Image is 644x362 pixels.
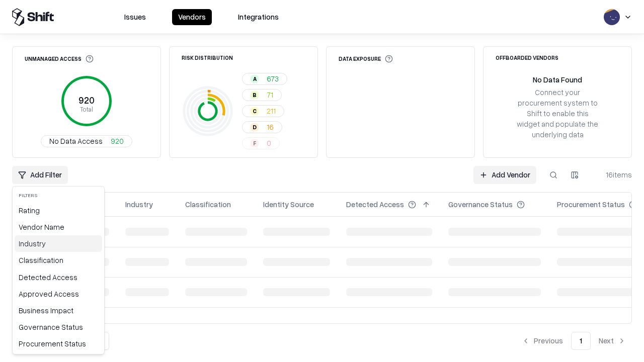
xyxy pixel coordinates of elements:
[15,286,102,302] div: Approved Access
[15,202,102,219] div: Rating
[15,235,102,252] div: Industry
[15,319,102,335] div: Governance Status
[15,189,102,202] div: Filters
[15,269,102,286] div: Detected Access
[15,302,102,319] div: Business Impact
[12,186,105,354] div: Add Filter
[15,335,102,352] div: Procurement Status
[15,219,102,235] div: Vendor Name
[15,252,102,268] div: Classification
